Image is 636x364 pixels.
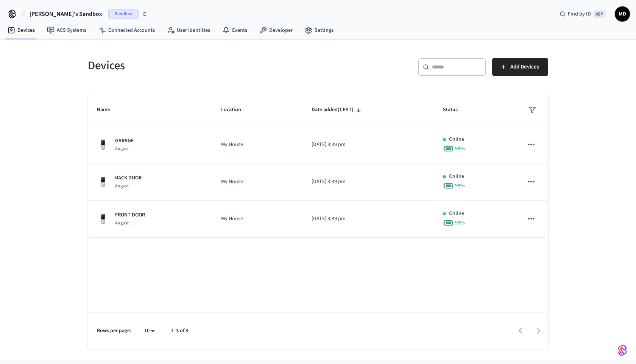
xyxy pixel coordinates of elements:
p: [DATE] 3:39 pm [312,215,425,223]
button: Add Devices [492,58,548,76]
img: SeamLogoGradient.69752ec5.svg [618,344,627,356]
a: Connected Accounts [92,23,161,37]
span: Status [443,104,468,116]
span: August [115,220,129,226]
p: [DATE] 3:39 pm [312,178,425,186]
button: MD [615,6,630,22]
span: Find by ID [568,10,591,18]
a: Devices [2,23,41,37]
span: 99 % [455,219,465,227]
span: MD [616,7,629,21]
a: Settings [299,23,340,37]
img: Yale Assure Touchscreen Wifi Smart Lock, Satin Nickel, Front [97,213,109,225]
table: sticky table [88,94,548,238]
p: Rows per page: [97,327,131,335]
span: ⌘ K [593,10,606,18]
p: My House [221,215,293,223]
a: Events [216,23,253,37]
span: Sandbox [108,9,139,19]
span: August [115,183,129,189]
span: 99 % [455,145,465,152]
div: Find by ID⌘ K [553,7,612,21]
span: Location [221,104,251,116]
img: Yale Assure Touchscreen Wifi Smart Lock, Satin Nickel, Front [97,139,109,151]
p: My House [221,178,293,186]
p: 1–3 of 3 [171,327,188,335]
span: 99 % [455,182,465,190]
h5: Devices [88,58,313,73]
p: BACK DOOR [115,174,142,182]
p: Online [449,210,464,218]
p: GARAGE [115,137,134,145]
span: Name [97,104,120,116]
a: ACS Systems [41,23,92,37]
img: Yale Assure Touchscreen Wifi Smart Lock, Satin Nickel, Front [97,176,109,188]
div: 10 [140,325,159,336]
p: Online [449,173,464,180]
a: User Identities [161,23,216,37]
span: Add Devices [510,62,539,72]
span: Date added(CEST) [312,104,363,116]
p: Online [449,135,464,143]
a: Developer [253,23,299,37]
span: [PERSON_NAME]'s Sandbox [30,9,102,19]
p: [DATE] 3:39 pm [312,141,425,149]
p: My House [221,141,293,149]
span: August [115,146,129,152]
p: FRONT DOOR [115,211,145,219]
